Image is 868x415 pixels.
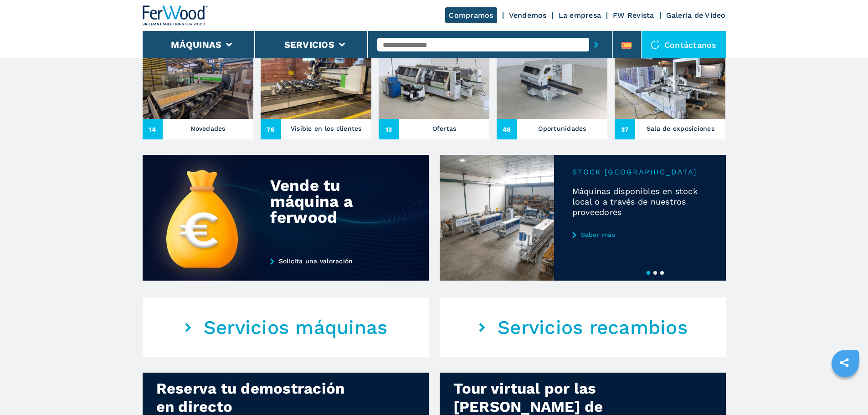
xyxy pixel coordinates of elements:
[559,11,601,20] a: La empresa
[589,34,603,55] button: submit-button
[379,46,489,119] img: Ofertas
[270,257,396,265] a: Solicita una valoración
[190,122,225,135] h3: Novedades
[204,316,388,339] em: Servicios máquinas
[143,46,253,119] img: Novedades
[642,31,726,58] div: Contáctanos
[445,7,497,23] a: Compramos
[647,271,650,275] button: 1
[615,119,635,139] span: 37
[497,46,607,119] img: Oportunidades
[284,39,334,50] button: Servicios
[829,374,861,408] iframe: Chat
[653,271,657,275] button: 2
[613,11,654,20] a: FW Revista
[497,46,607,139] a: Oportunidades48Oportunidades
[261,46,371,139] a: Visible en los clientes76Visible en los clientes
[261,119,281,139] span: 76
[572,231,708,238] a: Saber más
[261,46,371,119] img: Visible en los clientes
[143,46,253,139] a: Novedades14Novedades
[651,40,660,49] img: Contáctanos
[143,119,163,139] span: 14
[143,5,208,26] img: Ferwood
[666,11,726,20] a: Galeria de Video
[143,297,429,357] a: Servicios máquinas
[379,119,399,139] span: 13
[143,155,429,281] img: Vende tu máquina a ferwood
[291,122,362,135] h3: Visible en los clientes
[833,351,856,374] a: sharethis
[615,46,725,119] img: Sala de exposiciones
[498,316,688,339] em: Servicios recambios
[270,178,389,225] div: Vende tu máquina a ferwood
[440,297,726,357] a: Servicios recambios
[509,11,547,20] a: Vendemos
[615,46,725,139] a: Sala de exposiciones37Sala de exposiciones
[379,46,489,139] a: Ofertas13Ofertas
[647,122,714,135] h3: Sala de exposiciones
[660,271,664,275] button: 3
[497,119,517,139] span: 48
[440,155,554,281] img: Máquinas disponibles en stock local o a través de nuestros proveedores
[171,39,221,50] button: Máquinas
[432,122,457,135] h3: Ofertas
[538,122,586,135] h3: Oportunidades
